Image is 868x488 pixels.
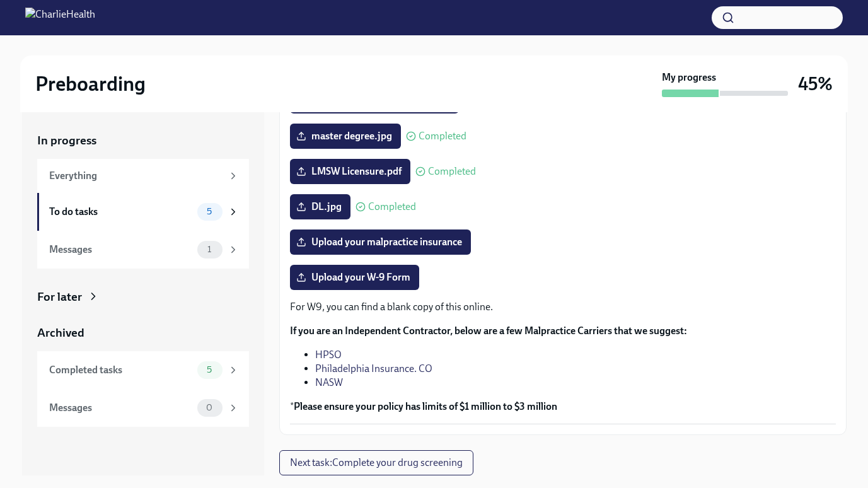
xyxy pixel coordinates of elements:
[290,300,836,314] p: For W9, you can find a blank copy of this online.
[37,289,249,305] a: For later
[368,202,416,212] span: Completed
[25,8,95,28] img: CharlieHealth
[315,363,432,375] a: Philadelphia Insurance. CO
[199,207,219,216] span: 5
[798,73,833,95] h3: 45%
[290,124,401,149] label: master degree.jpg
[49,205,192,219] div: To do tasks
[428,166,476,177] span: Completed
[290,456,463,469] span: Next task : Complete your drug screening
[315,376,343,388] a: NASW
[37,132,249,149] a: In progress
[199,403,220,412] span: 0
[37,351,249,389] a: Completed tasks5
[37,193,249,231] a: To do tasks5
[37,325,249,341] a: Archived
[279,450,473,475] button: Next task:Complete your drug screening
[49,401,192,415] div: Messages
[37,289,82,305] div: For later
[35,71,146,96] h2: Preboarding
[419,131,466,141] span: Completed
[299,236,462,248] span: Upload your malpractice insurance
[290,325,687,337] strong: If you are an Independent Contractor, below are a few Malpractice Carriers that we suggest:
[299,271,410,284] span: Upload your W-9 Form
[37,159,249,193] a: Everything
[200,245,219,254] span: 1
[299,200,342,213] span: DL.jpg
[37,389,249,427] a: Messages0
[290,159,410,184] label: LMSW Licensure.pdf
[49,169,223,183] div: Everything
[299,165,402,178] span: LMSW Licensure.pdf
[37,231,249,269] a: Messages1
[199,365,219,375] span: 5
[294,400,557,412] strong: Please ensure your policy has limits of $1 million to $3 million
[315,349,342,361] a: HPSO
[662,71,716,84] strong: My progress
[299,130,392,142] span: master degree.jpg
[290,265,419,290] label: Upload your W-9 Form
[290,229,471,255] label: Upload your malpractice insurance
[290,194,350,219] label: DL.jpg
[49,243,192,257] div: Messages
[49,363,192,377] div: Completed tasks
